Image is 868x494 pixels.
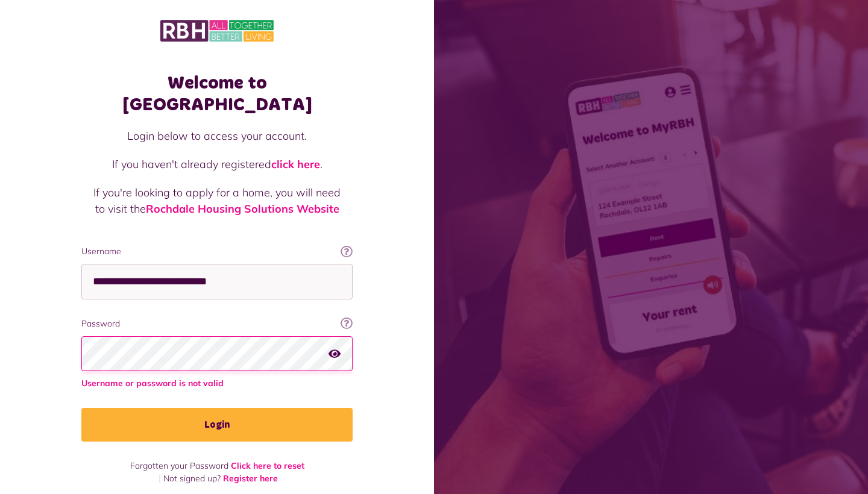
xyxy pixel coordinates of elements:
a: Rochdale Housing Solutions Website [146,202,339,216]
a: Register here [223,473,278,484]
a: click here [271,157,320,171]
p: If you're looking to apply for a home, you will need to visit the [93,184,341,217]
span: Forgotten your Password [130,460,228,471]
label: Password [81,317,353,330]
p: Login below to access your account. [93,128,341,144]
button: Login [81,408,353,442]
h1: Welcome to [GEOGRAPHIC_DATA] [81,72,353,116]
span: Not signed up? [163,473,221,484]
span: Username or password is not valid [81,377,353,390]
p: If you haven't already registered . [93,156,341,172]
img: MyRBH [160,18,274,43]
label: Username [81,245,353,258]
a: Click here to reset [231,460,304,471]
